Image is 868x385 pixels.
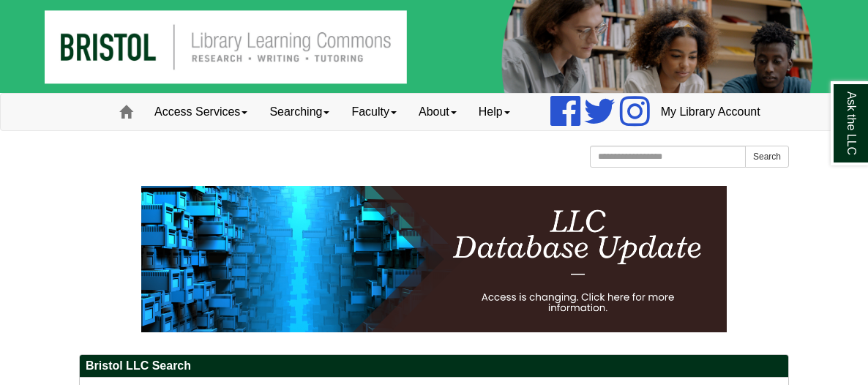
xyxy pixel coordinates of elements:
button: Search [745,146,789,168]
a: Searching [258,94,340,130]
a: About [408,94,468,130]
h2: Bristol LLC Search [80,355,788,378]
a: Faculty [340,94,408,130]
a: My Library Account [650,94,771,130]
a: Access Services [143,94,258,130]
a: Help [468,94,521,130]
img: HTML tutorial [141,186,727,332]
